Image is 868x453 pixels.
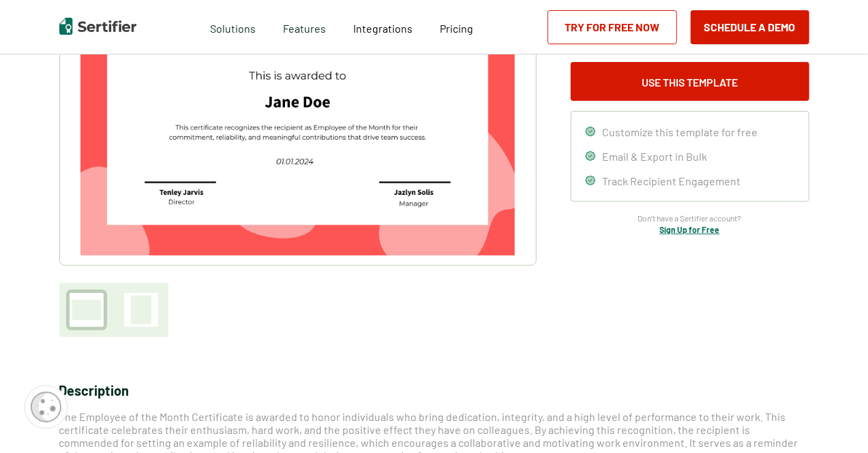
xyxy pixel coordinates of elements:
a: Try for Free Now [548,10,677,44]
button: Schedule a Demo [691,10,809,44]
span: Track Recipient Engagement [603,174,741,187]
iframe: Chat Widget [800,388,868,453]
span: Customize this template for free [603,125,758,138]
span: Email & Export in Bulk [603,150,708,163]
span: Integrations [353,22,413,35]
span: Don’t have a Sertifier account? [638,212,742,225]
span: Solutions [210,18,256,35]
a: Integrations [353,18,413,35]
span: Pricing [440,22,473,35]
img: Cookie Popup Icon [31,392,61,422]
button: Use This Template [571,62,809,101]
a: Sign Up for Free [660,225,720,234]
a: Pricing [440,18,473,35]
span: Features [283,18,326,35]
img: Sertifier | Digital Credentialing Platform [59,18,136,35]
span: Description [59,382,130,399]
